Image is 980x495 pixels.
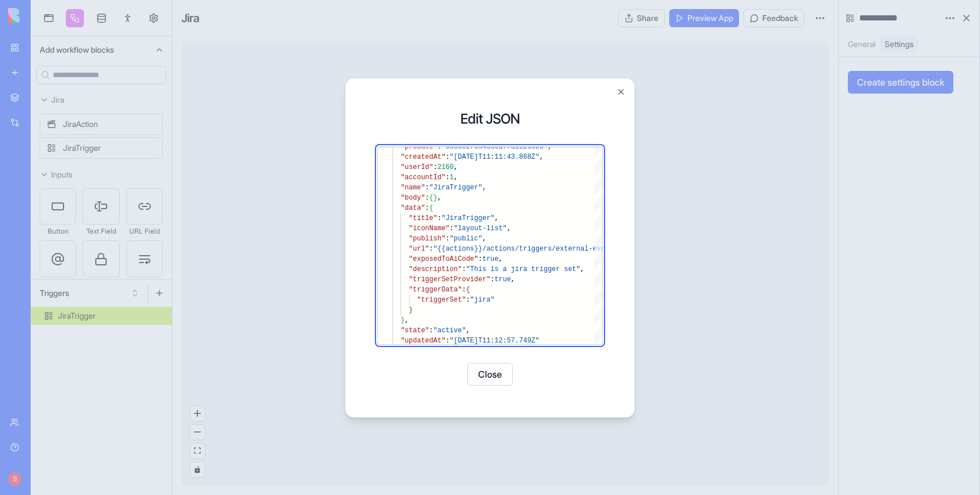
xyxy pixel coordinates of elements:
span: "[DATE]T11:11:43.868Z" [450,153,539,161]
span: : [446,337,450,345]
span: "product" [400,143,437,151]
span: "{{actions}}/actions/triggers/external-events" [433,245,621,253]
span: , [507,225,511,232]
span: : [466,296,470,304]
span: , [539,153,543,161]
span: true [495,276,511,284]
span: "layout-list" [454,225,507,232]
span: : [446,174,450,181]
span: : [429,245,433,253]
span: , [437,194,441,202]
h3: Edit JSON [377,110,603,128]
span: } [409,306,413,314]
span: , [454,163,458,171]
span: "accountId" [400,174,445,181]
span: "triggerSet" [417,296,466,304]
span: , [482,235,486,243]
span: "triggerData" [409,286,462,294]
span: "url" [409,245,429,253]
span: "jira" [470,296,495,304]
span: : [446,153,450,161]
span: , [511,276,515,284]
span: "state" [400,327,429,335]
span: "This is a jira trigger set" [466,265,581,273]
span: "JiraTrigger" [441,214,495,222]
span: "exposedToAiCode" [409,255,478,263]
span: : [446,235,450,243]
span: , [580,265,584,273]
span: , [548,143,552,151]
span: 1 [450,174,454,181]
span: "active" [433,327,466,335]
span: "title" [409,214,437,222]
span: { [429,194,433,202]
span: , [482,184,486,192]
span: , [405,316,409,324]
span: { [466,286,470,294]
span: "createdAt" [400,153,445,161]
span: "updatedAt" [400,337,445,345]
span: : [429,327,433,335]
span: : [437,214,441,222]
span: "description" [409,265,462,273]
span: : [425,194,429,202]
span: "publish" [409,235,446,243]
span: "[DATE]T11:12:57.749Z" [450,337,539,345]
span: , [495,214,499,222]
span: , [454,174,458,181]
span: "name" [400,184,425,192]
span: "iconName" [409,225,450,232]
span: "data" [400,204,425,212]
span: : [462,286,466,294]
span: : [433,163,437,171]
span: true [482,255,499,263]
span: : [425,204,429,212]
span: : [478,255,482,263]
span: : [425,184,429,192]
span: 2160 [437,163,454,171]
button: Close [467,363,513,386]
span: "body" [400,194,425,202]
span: , [499,255,502,263]
span: } [433,194,437,202]
span: } [400,316,404,324]
span: "userId" [400,163,433,171]
span: "683802f654330af7a16263bd" [441,143,547,151]
span: , [466,327,470,335]
span: "triggerSetProvider" [409,276,491,284]
span: "JiraTrigger" [429,184,483,192]
span: : [437,143,441,151]
span: : [491,276,495,284]
span: : [450,225,454,232]
span: { [429,204,433,212]
span: : [462,265,466,273]
span: "public" [450,235,483,243]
